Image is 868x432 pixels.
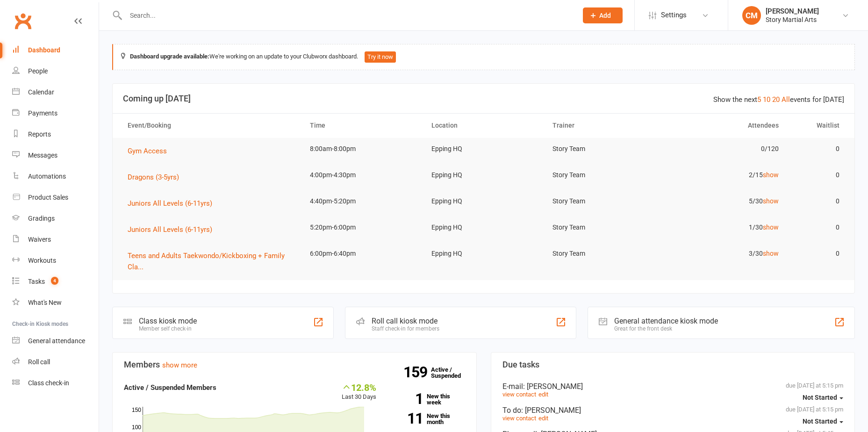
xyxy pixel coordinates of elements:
button: Teens and Adults Taekwondo/Kickboxing + Family Cla... [128,250,293,273]
a: Payments [12,103,99,124]
h3: Due tasks [502,360,844,369]
div: Last 30 Days [342,382,376,402]
a: Gradings [12,208,99,229]
a: 11New this month [390,413,465,425]
a: show more [162,361,197,369]
span: : [PERSON_NAME] [523,382,583,391]
a: People [12,61,99,82]
td: 0 [787,138,848,160]
a: Clubworx [11,9,35,33]
td: 0/120 [666,138,787,160]
div: Payments [28,109,57,117]
th: Location [423,114,545,137]
span: Dragons (3-5yrs) [128,173,179,181]
h3: Members [124,360,465,369]
td: 8:00am-8:00pm [301,138,423,160]
div: Great for the front desk [614,325,718,332]
button: Not Started [803,389,843,406]
th: Event/Booking [119,114,301,137]
a: edit [538,415,548,422]
a: What's New [12,292,99,313]
button: Gym Access [128,145,173,157]
button: Dragons (3-5yrs) [128,172,186,183]
th: Time [301,114,423,137]
td: Epping HQ [423,164,545,186]
button: Juniors All Levels (6-11yrs) [128,198,219,209]
strong: 159 [403,365,431,379]
td: 4:00pm-4:30pm [301,164,423,186]
a: Calendar [12,82,99,103]
div: General attendance kiosk mode [614,317,718,325]
span: Not Started [803,418,837,425]
span: Add [599,12,611,19]
td: 0 [787,190,848,212]
span: Not Started [803,394,837,401]
a: 1New this week [390,393,465,405]
div: 12.8% [342,382,376,392]
td: 0 [787,216,848,238]
div: Roll call kiosk mode [372,317,439,325]
a: show [763,250,779,257]
strong: 1 [390,392,423,406]
div: Reports [28,130,51,138]
a: 5 [757,95,761,104]
a: 10 [763,95,770,104]
th: Trainer [544,114,666,137]
td: Epping HQ [423,243,545,265]
div: Member self check-in [139,325,197,332]
button: Juniors All Levels (6-11yrs) [128,224,219,235]
td: Story Team [544,138,666,160]
td: Epping HQ [423,138,545,160]
td: 4:40pm-5:20pm [301,190,423,212]
a: Messages [12,145,99,166]
div: Class kiosk mode [139,317,197,325]
a: Product Sales [12,187,99,208]
div: Class check-in [28,379,69,387]
strong: 11 [390,411,423,425]
div: Tasks [28,278,45,285]
td: 6:00pm-6:40pm [301,243,423,265]
input: Search... [123,9,571,22]
div: General attendance [28,337,85,345]
strong: Active / Suspended Members [124,383,216,392]
div: Waivers [28,236,51,243]
div: Story Martial Arts [766,15,819,24]
td: Story Team [544,164,666,186]
span: Gym Access [128,147,167,155]
td: 5:20pm-6:00pm [301,216,423,238]
span: Juniors All Levels (6-11yrs) [128,225,212,234]
div: Show the next events for [DATE] [713,94,844,105]
a: Dashboard [12,40,99,61]
td: Epping HQ [423,190,545,212]
th: Waitlist [787,114,848,137]
div: We're working on an update to your Clubworx dashboard. [112,44,855,70]
button: Add [583,7,623,23]
a: view contact [502,415,536,422]
div: E-mail [502,382,844,391]
a: Tasks 4 [12,271,99,292]
div: People [28,67,48,75]
a: show [763,171,779,179]
a: show [763,197,779,205]
div: Dashboard [28,46,60,54]
div: Roll call [28,358,50,366]
span: Settings [661,5,687,26]
td: Story Team [544,216,666,238]
div: Gradings [28,215,55,222]
div: Calendar [28,88,54,96]
div: Staff check-in for members [372,325,439,332]
button: Try it now [365,51,396,63]
a: Reports [12,124,99,145]
td: Story Team [544,243,666,265]
div: Product Sales [28,194,68,201]
a: view contact [502,391,536,398]
td: 0 [787,243,848,265]
span: Juniors All Levels (6-11yrs) [128,199,212,208]
button: Not Started [803,413,843,430]
a: Waivers [12,229,99,250]
a: General attendance kiosk mode [12,331,99,352]
a: Roll call [12,352,99,373]
a: edit [538,391,548,398]
td: Epping HQ [423,216,545,238]
td: 1/30 [666,216,787,238]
